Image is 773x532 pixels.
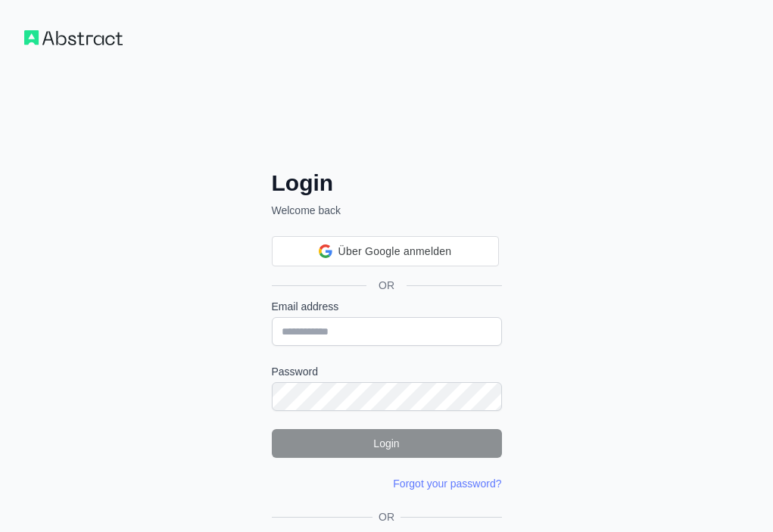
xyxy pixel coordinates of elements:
[24,30,123,45] img: Workflow
[338,244,452,260] span: Über Google anmelden
[372,509,401,524] span: OR
[272,203,502,218] p: Welcome back
[272,236,499,266] div: Über Google anmelden
[393,478,501,490] a: Forgot your password?
[272,299,502,314] label: Email address
[272,429,502,458] button: Login
[272,364,502,379] label: Password
[366,278,407,293] span: OR
[272,170,502,197] h2: Login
